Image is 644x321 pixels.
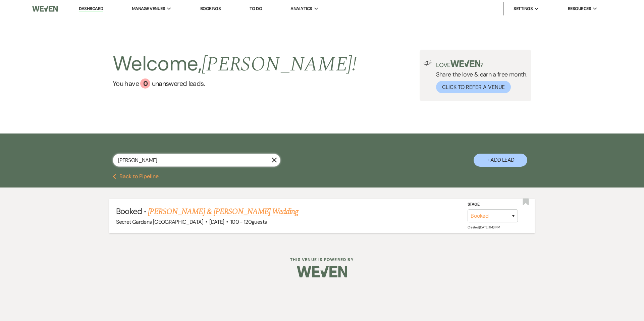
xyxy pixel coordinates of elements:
label: Stage: [468,201,518,208]
a: To Do [250,6,262,11]
h2: Welcome, [113,50,357,78]
img: Weven Logo [297,260,347,283]
span: Secret Gardens [GEOGRAPHIC_DATA] [116,218,203,225]
span: Analytics [290,5,312,12]
span: Manage Venues [132,5,165,12]
a: Bookings [200,6,221,11]
a: Dashboard [79,6,103,12]
span: Resources [568,5,591,12]
button: Click to Refer a Venue [436,81,511,93]
span: [DATE] [209,218,224,225]
button: + Add Lead [474,154,527,167]
span: Settings [514,5,533,12]
span: Created: [DATE] 11:43 PM [468,225,500,229]
span: Booked [116,206,142,216]
a: [PERSON_NAME] & [PERSON_NAME] Wedding [148,206,298,218]
button: Back to Pipeline [113,174,159,179]
p: Love ? [436,60,527,68]
span: [PERSON_NAME] ! [202,49,357,80]
a: You have 0 unanswered leads. [113,78,357,89]
img: Weven Logo [32,2,58,16]
img: weven-logo-green.svg [450,60,480,67]
input: Search by name, event date, email address or phone number [113,154,280,167]
img: loud-speaker-illustration.svg [424,60,432,66]
span: 100 - 120 guests [230,218,267,225]
div: Share the love & earn a free month. [432,60,527,93]
div: 0 [140,78,150,89]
